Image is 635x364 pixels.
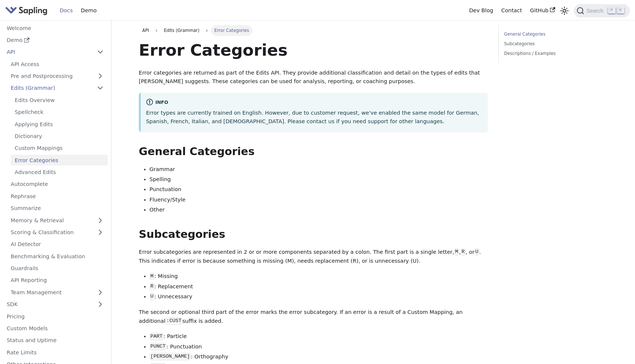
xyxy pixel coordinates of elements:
[461,248,466,256] code: R
[139,25,153,36] a: API
[150,272,488,281] li: : Missing
[3,323,108,334] a: Custom Models
[150,332,488,341] li: : Particle
[475,248,479,256] code: U
[139,40,488,60] h1: Error Categories
[139,25,488,36] nav: Breadcrumbs
[7,59,108,69] a: API Access
[139,145,488,158] h2: General Categories
[497,5,526,16] a: Contact
[454,248,459,256] code: M
[7,191,108,201] a: Rephrase
[150,185,488,194] li: Punctuation
[3,47,93,58] a: API
[11,143,108,154] a: Custom Mappings
[139,69,488,86] p: Error categories are returned as part of the Edits API. They provide additional classification an...
[146,98,482,107] div: info
[150,293,154,300] code: U
[165,317,182,325] code: :CUST
[139,308,488,326] p: The second or optional third part of the error marks the error subcategory. If an error is a resu...
[7,71,108,82] a: Pre and Postprocessing
[504,50,605,57] a: Descriptions / Examples
[3,347,108,358] a: Rate Limits
[150,282,488,291] li: : Replacement
[93,299,108,310] button: Expand sidebar category 'SDK'
[93,47,108,58] button: Collapse sidebar category 'API'
[211,25,253,36] span: Error Categories
[146,109,482,127] p: Error types are currently trained on English. However, due to customer request, we've enabled the...
[5,5,50,16] a: Sapling.ai
[150,206,488,214] li: Other
[3,335,108,346] a: Status and Uptime
[7,215,108,226] a: Memory & Retrieval
[150,352,488,361] li: : Orthography
[150,273,154,280] code: M
[56,5,77,16] a: Docs
[160,25,203,36] span: Edits (Grammar)
[139,248,488,266] p: Error subcategories are represented in 2 or or more components separated by a colon. The first pa...
[3,35,108,46] a: Demo
[7,275,108,286] a: API Reporting
[7,203,108,214] a: Summarize
[608,7,615,14] kbd: ⌘
[584,8,608,14] span: Search
[7,287,108,298] a: Team Management
[142,28,149,33] span: API
[150,292,488,301] li: : Unnecessary
[150,353,191,360] code: [PERSON_NAME]
[617,7,624,14] kbd: K
[11,107,108,118] a: Spellcheck
[7,239,108,250] a: AI Detector
[150,283,154,290] code: R
[7,251,108,262] a: Benchmarking & Evaluation
[5,5,48,16] img: Sapling.ai
[11,167,108,178] a: Advanced Edits
[3,23,108,33] a: Welcome
[150,175,488,184] li: Spelling
[7,179,108,190] a: Autocomplete
[559,5,570,16] button: Switch between dark and light mode (currently light mode)
[3,311,108,322] a: Pricing
[7,227,108,238] a: Scoring & Classification
[150,196,488,204] li: Fluency/Style
[139,228,488,241] h2: Subcategories
[150,165,488,174] li: Grammar
[150,343,167,350] code: PUNCT
[150,342,488,351] li: : Punctuation
[77,5,101,16] a: Demo
[3,299,93,310] a: SDK
[150,333,164,340] code: PART
[574,4,629,17] button: Search (Command+K)
[526,5,559,16] a: GitHub
[465,5,497,16] a: Dev Blog
[11,95,108,105] a: Edits Overview
[11,131,108,142] a: Dictionary
[7,263,108,274] a: Guardrails
[504,31,605,38] a: General Categories
[504,40,605,47] a: Subcategories
[11,119,108,129] a: Applying Edits
[7,83,108,94] a: Edits (Grammar)
[11,155,108,165] a: Error Categories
